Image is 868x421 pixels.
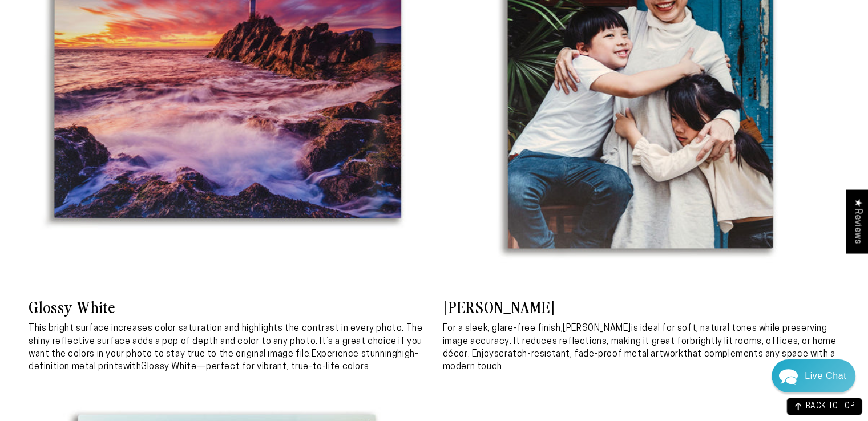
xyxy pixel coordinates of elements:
strong: scratch-resistant, fade-proof metal artwork [494,350,684,359]
strong: Glossy White [141,362,196,371]
div: Click to open Judge.me floating reviews tab [846,189,868,253]
strong: [PERSON_NAME] [563,324,631,333]
div: Chat widget toggle [772,359,855,392]
h3: [PERSON_NAME] [443,296,840,317]
span: BACK TO TOP [805,403,855,411]
div: Contact Us Directly [805,359,846,392]
strong: brightly lit rooms, offices, or home décor [443,337,837,359]
h3: Glossy White [29,296,426,317]
p: This bright surface increases color saturation and highlights the contrast in every photo. The sh... [29,322,426,374]
p: For a sleek, glare-free finish, is ideal for soft, natural tones while preserving image accuracy.... [443,322,840,374]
